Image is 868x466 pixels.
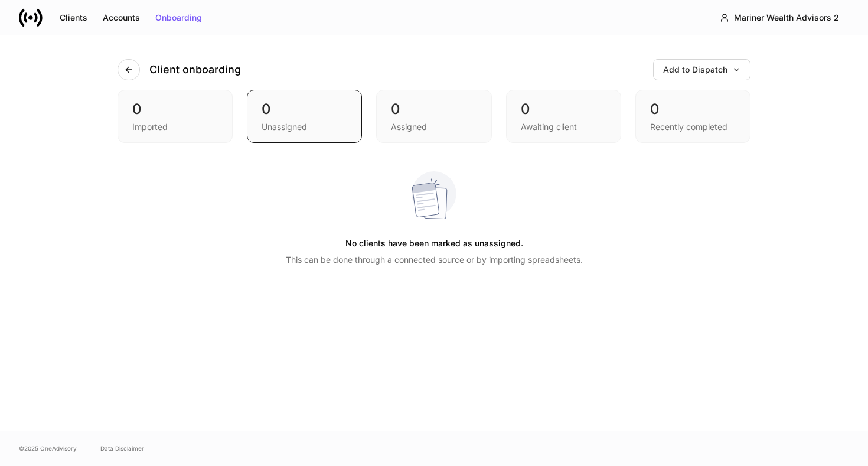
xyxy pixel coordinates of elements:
[132,100,218,119] div: 0
[635,90,750,143] div: 0Recently completed
[653,59,750,80] button: Add to Dispatch
[650,121,727,133] div: Recently completed
[132,121,168,133] div: Imported
[60,14,87,22] div: Clients
[262,121,307,133] div: Unassigned
[506,90,621,143] div: 0Awaiting client
[52,8,95,27] button: Clients
[663,66,740,74] div: Add to Dispatch
[376,90,491,143] div: 0Assigned
[19,444,77,453] span: © 2025 OneAdvisory
[286,254,583,266] p: This can be done through a connected source or by importing spreadsheets.
[262,100,347,119] div: 0
[100,444,144,453] a: Data Disclaimer
[650,100,736,119] div: 0
[345,233,523,254] h5: No clients have been marked as unassigned.
[95,8,148,27] button: Accounts
[734,14,839,22] div: Mariner Wealth Advisors 2
[391,100,477,119] div: 0
[391,121,427,133] div: Assigned
[521,121,577,133] div: Awaiting client
[103,14,140,22] div: Accounts
[155,14,202,22] div: Onboarding
[149,63,241,77] h4: Client onboarding
[247,90,362,143] div: 0Unassigned
[710,7,849,28] button: Mariner Wealth Advisors 2
[118,90,233,143] div: 0Imported
[521,100,606,119] div: 0
[148,8,210,27] button: Onboarding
